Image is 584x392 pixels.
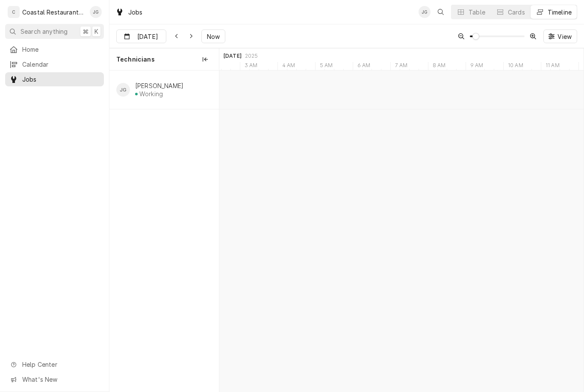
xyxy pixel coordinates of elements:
[8,6,20,18] div: C
[90,6,102,18] div: James Gatton's Avatar
[466,62,488,71] div: 9 AM
[508,8,525,17] div: Cards
[116,83,130,97] div: JG
[556,32,573,41] span: View
[541,62,564,71] div: 11 AM
[22,8,85,17] div: Coastal Restaurant Repair
[22,75,100,84] span: Jobs
[240,62,262,71] div: 3 AM
[5,24,104,39] button: Search anything⌘K
[245,53,258,59] div: 2025
[139,90,163,97] div: Working
[83,27,88,36] span: ⌘
[5,57,104,71] a: Calendar
[22,60,100,69] span: Calendar
[219,71,584,392] div: normal
[419,6,431,18] div: James Gatton's Avatar
[205,32,221,41] span: Now
[428,62,450,71] div: 8 AM
[116,29,166,43] button: [DATE]
[22,360,99,369] span: Help Center
[109,71,219,392] div: left
[543,29,577,43] button: View
[94,27,98,36] span: K
[277,62,300,71] div: 4 AM
[5,372,104,386] a: Go to What's New
[116,83,130,97] div: James Gatton's Avatar
[434,5,448,19] button: Open search
[5,72,104,86] a: Jobs
[201,29,225,43] button: Now
[469,8,485,17] div: Table
[353,62,375,71] div: 6 AM
[21,27,68,36] span: Search anything
[5,42,104,56] a: Home
[390,62,412,71] div: 7 AM
[22,45,100,54] span: Home
[548,8,572,17] div: Timeline
[224,53,242,59] div: [DATE]
[116,55,155,64] span: Technicians
[419,6,431,18] div: JG
[22,375,99,384] span: What's New
[5,357,104,371] a: Go to Help Center
[90,6,102,18] div: JG
[109,48,219,71] div: Technicians column. SPACE for context menu
[315,62,337,71] div: 5 AM
[503,62,528,71] div: 10 AM
[135,82,183,89] div: [PERSON_NAME]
